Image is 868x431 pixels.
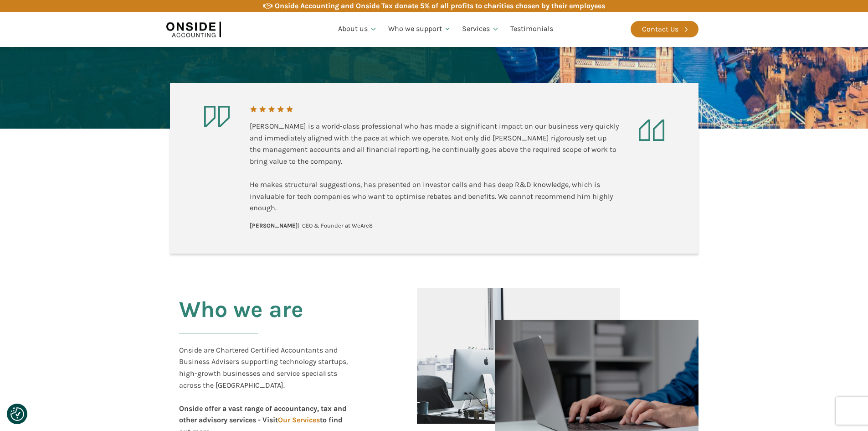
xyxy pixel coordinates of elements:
[10,407,24,421] img: Revisit consent button
[166,19,221,40] img: Onside Accounting
[642,23,678,35] div: Contact Us
[179,297,303,344] h2: Who we are
[457,14,505,45] a: Services
[383,14,457,45] a: Who we support
[278,415,320,424] a: Our Services
[631,21,699,37] a: Contact Us
[250,222,298,229] b: [PERSON_NAME]
[505,14,559,45] a: Testimonials
[10,407,24,421] button: Consent Preferences
[250,120,619,214] div: [PERSON_NAME] is a world-class professional who has made a significant impact on our business ver...
[250,221,373,231] div: | CEO & Founder at WeAre8
[333,14,383,45] a: About us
